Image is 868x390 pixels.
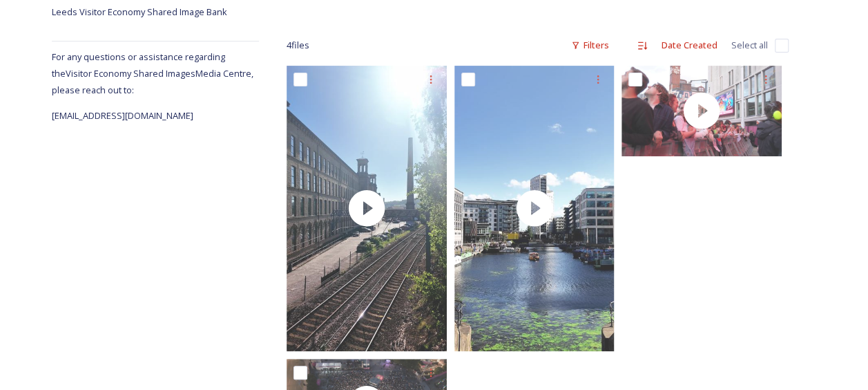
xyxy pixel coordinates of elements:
[287,66,447,351] img: thumbnail
[655,32,724,59] div: Date Created
[454,66,615,351] img: thumbnail
[52,6,227,18] span: Leeds Visitor Economy Shared Image Bank
[52,109,193,122] span: [EMAIL_ADDRESS][DOMAIN_NAME]
[731,39,768,52] span: Select all
[52,50,253,96] span: For any questions or assistance regarding the Visitor Economy Shared Images Media Centre, please ...
[564,32,616,59] div: Filters
[287,39,309,52] span: 4 file s
[621,66,782,156] img: thumbnail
